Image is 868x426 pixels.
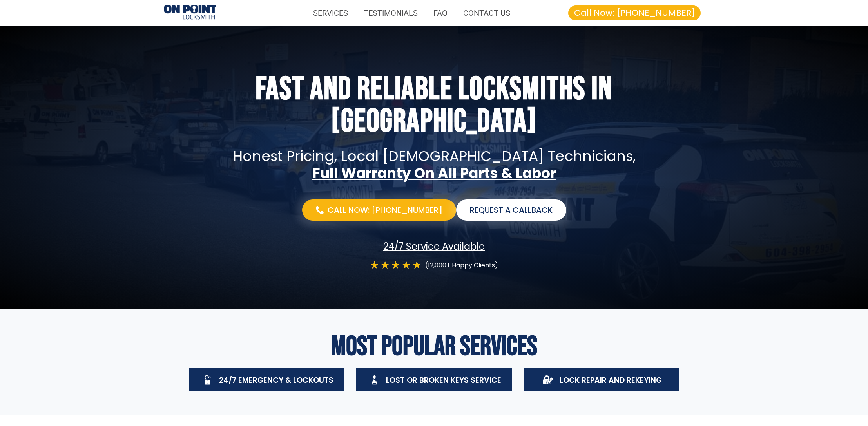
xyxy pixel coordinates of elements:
strong: Full Warranty On All Parts & Labor [312,163,556,183]
a: FAQ [426,4,455,22]
span: Call Now: [PHONE_NUMBER] [328,205,442,215]
a: Call Now: [PHONE_NUMBER] [568,5,701,20]
h2: Most Popular Services [183,333,685,360]
i: ★ [381,260,390,271]
span: Lost Or Broken Keys Service [386,375,501,386]
a: Call Now: [PHONE_NUMBER] [302,199,456,221]
a: Request a Callback [456,199,566,221]
i: ★ [391,260,400,271]
a: TESTIMONIALS [356,4,426,22]
span: 24/7 Service Available [383,241,485,252]
nav: Menu [224,4,518,22]
span: Call Now: [PHONE_NUMBER] [574,9,695,17]
span: 24/7 Emergency & Lockouts [219,375,333,386]
i: ★ [370,260,379,271]
h1: Fast and Reliable Locksmiths In [GEOGRAPHIC_DATA] [238,73,630,138]
img: Locksmiths Locations 1 [164,5,216,21]
a: CONTACT US [455,4,518,22]
span: Request a Callback [470,205,553,215]
a: SERVICES [305,4,356,22]
span: Lock Repair And Rekeying [560,375,662,386]
i: ★ [412,260,421,271]
i: ★ [402,260,411,271]
p: (12,000+ Happy Clients) [425,260,498,271]
p: Honest pricing, local [DEMOGRAPHIC_DATA] technicians, [183,148,685,165]
div: 5/5 [370,260,421,271]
